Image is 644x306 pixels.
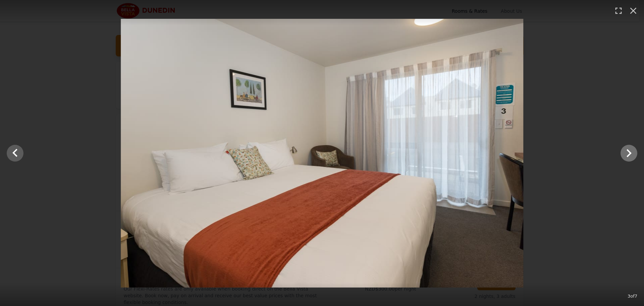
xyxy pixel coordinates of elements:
span: 3 of 7 [628,293,637,300]
button: Enter fullscreen (f) [611,3,626,18]
button: Show slide 4 of 7 [621,145,637,162]
button: Close (esc) [626,3,641,18]
button: Show slide 2 of 7 [7,145,23,162]
img: Image 3 [121,19,523,288]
